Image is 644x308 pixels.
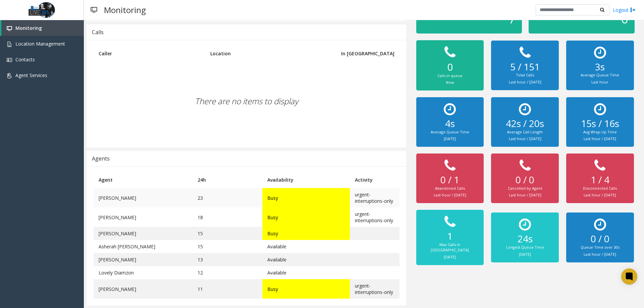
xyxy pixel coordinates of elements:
[94,266,193,279] td: Lovely Diamzon
[193,172,262,188] th: 24h
[15,25,42,31] span: Monitoring
[193,227,262,240] td: 15
[1,20,84,36] a: Monitoring
[584,192,616,197] small: Last hour / [DATE]
[584,136,616,141] small: Last hour / [DATE]
[262,227,350,240] td: Busy
[573,245,627,250] div: Queue Time over 30s
[91,2,97,18] img: pageIcon
[498,72,552,78] div: Total Calls
[498,245,552,250] div: Longest Queue Time
[573,72,627,78] div: Average Queue Time
[584,252,616,257] small: Last hour / [DATE]
[423,242,477,253] div: Max Calls in [GEOGRAPHIC_DATA]
[7,57,12,63] img: 'icon'
[262,207,350,227] td: Busy
[94,253,193,266] td: [PERSON_NAME]
[262,253,350,266] td: Available
[193,207,262,227] td: 18
[591,79,608,84] small: Last hour
[519,252,531,257] small: [DATE]
[423,186,477,191] div: Abandoned Calls
[573,233,627,245] h2: 0 / 0
[423,231,477,242] h2: 1
[498,186,552,191] div: Cancelled by Agent
[193,240,262,253] td: 15
[262,240,350,253] td: Available
[423,129,477,135] div: Average Queue Time
[573,174,627,186] h2: 1 / 4
[262,172,350,188] th: Availability
[94,188,193,207] td: [PERSON_NAME]
[498,61,552,73] h2: 5 / 151
[498,233,552,245] h2: 24s
[94,279,193,299] td: [PERSON_NAME]
[94,240,193,253] td: Asherah [PERSON_NAME]
[423,118,477,129] h2: 4s
[498,174,552,186] h2: 0 / 0
[324,45,399,62] th: In [GEOGRAPHIC_DATA]
[446,80,454,85] small: Now
[94,62,399,141] div: There are no items to display
[423,73,477,79] div: Calls in queue
[573,129,627,135] div: Avg Wrap-Up Time
[262,279,350,299] td: Busy
[573,118,627,129] h2: 15s / 16s
[94,45,205,62] th: Caller
[94,227,193,240] td: [PERSON_NAME]
[262,266,350,279] td: Available
[193,253,262,266] td: 13
[509,79,541,84] small: Last hour / [DATE]
[7,42,12,47] img: 'icon'
[509,192,541,197] small: Last hour / [DATE]
[15,41,65,47] span: Location Management
[92,28,104,37] div: Calls
[423,61,477,73] h2: 0
[630,6,636,13] img: logout
[7,26,12,31] img: 'icon'
[498,129,552,135] div: Average Call Length
[350,279,399,299] td: urgent-interruptions-only
[573,186,627,191] div: Disconnected Calls
[350,188,399,207] td: urgent-interruptions-only
[262,188,350,207] td: Busy
[15,72,47,78] span: Agent Services
[94,207,193,227] td: [PERSON_NAME]
[193,279,262,299] td: 11
[92,154,110,163] div: Agents
[7,73,12,78] img: 'icon'
[444,254,456,259] small: [DATE]
[205,45,324,62] th: Location
[498,118,552,129] h2: 42s / 20s
[350,207,399,227] td: urgent-interruptions-only
[101,2,149,18] h3: Monitoring
[444,136,456,141] small: [DATE]
[434,192,466,197] small: Last hour / [DATE]
[350,172,399,188] th: Activity
[193,266,262,279] td: 12
[509,136,541,141] small: Last hour / [DATE]
[94,172,193,188] th: Agent
[573,61,627,73] h2: 3s
[15,56,35,63] span: Contacts
[193,188,262,207] td: 23
[613,6,636,13] a: Logout
[423,174,477,186] h2: 0 / 1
